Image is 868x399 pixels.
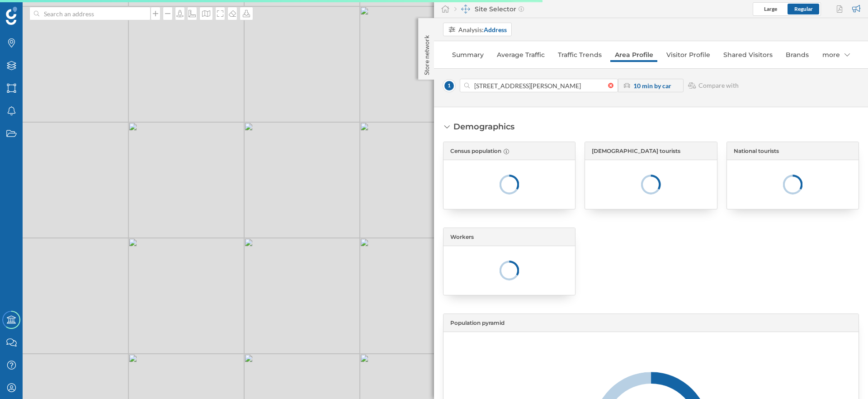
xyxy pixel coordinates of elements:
span: National tourists [734,147,779,155]
span: Compare with [698,81,739,90]
span: Workers [450,233,474,241]
a: Shared Visitors [719,47,777,62]
a: Summary [448,47,488,62]
div: Analysis: [458,25,507,34]
span: Population pyramid [450,319,505,326]
a: Traffic Trends [553,47,606,62]
span: Census population [450,147,501,155]
strong: 10 min by car [633,82,671,90]
a: Brands [781,47,813,62]
span: Regular [794,5,813,12]
div: Site Selector [454,5,524,14]
img: dashboards-manager.svg [461,5,470,14]
strong: Address [484,26,507,33]
a: Area Profile [610,47,657,62]
div: more [818,47,854,62]
span: 1 [443,80,455,92]
p: Store network [422,32,431,75]
span: Large [764,5,777,12]
a: Visitor Profile [662,47,714,62]
img: Geoblink Logo [6,7,17,25]
a: Average Traffic [492,47,549,62]
span: [DEMOGRAPHIC_DATA] tourists [592,147,680,155]
span: Assistance [18,6,62,14]
div: Demographics [453,121,514,133]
